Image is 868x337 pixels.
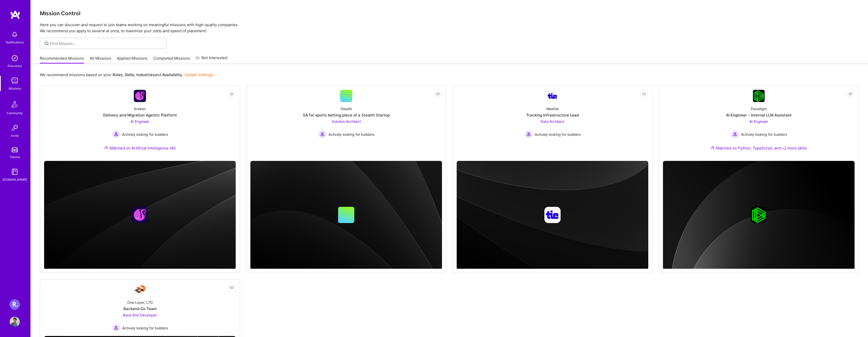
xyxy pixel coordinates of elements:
i: icon SearchGrey [44,41,50,46]
img: cover [44,161,236,269]
img: User Avatar [10,317,20,327]
a: Roger Healthcare: Team for Clinical Intake Platform [8,299,21,310]
img: discovery [10,53,20,63]
a: Completed Missions [153,56,190,64]
div: Meettie [546,106,559,111]
div: Kraken [134,106,146,111]
i: icon EyeClosed [230,285,234,290]
div: Backend Go Team [123,306,157,311]
img: cover [457,161,648,269]
div: SA for sports betting piece of a Stealth Startup [303,112,390,118]
span: Actively looking for builders [741,132,787,137]
div: Tracking Infrastructure Lead [526,112,579,118]
h3: Mission Control [40,10,859,16]
img: logo [10,10,20,19]
img: Actively looking for builders [112,130,120,138]
span: Actively looking for builders [122,132,168,137]
input: Find Mission... [50,41,163,46]
img: Actively looking for builders [112,324,120,332]
img: Company Logo [546,91,559,102]
b: Industries [136,72,155,77]
a: Applied Missions [117,56,147,64]
img: Company Logo [753,90,765,102]
div: Notifications [6,40,24,45]
b: Roles [113,72,123,77]
a: Not Interested [196,55,227,64]
img: Company Logo [134,283,146,296]
img: Actively looking for builders [731,130,739,138]
img: Actively looking for builders [318,130,326,138]
i: icon EyeClosed [642,92,646,96]
img: Ateam Purple Icon [711,146,715,150]
img: tokens [12,147,18,152]
div: Discovery [8,63,22,69]
img: bell [10,29,20,40]
img: teamwork [10,76,20,86]
a: Company LogoMeettieTracking Infrastructure LeadData Architect Actively looking for buildersActive... [457,90,648,157]
a: Recommended Missions [40,56,84,64]
span: Back-End Developer [123,313,157,317]
b: Availability [162,72,182,77]
span: AI Engineer [131,119,149,124]
span: AI Engineer [749,119,768,124]
div: Missions [9,86,21,91]
a: Company LogoParadigmAI Engineer – Internal LLM AssistantAI Engineer Actively looking for builders... [663,90,855,157]
div: Invite [11,133,19,138]
img: Roger Healthcare: Team for Clinical Intake Platform [10,299,20,310]
div: Stealth [340,106,352,111]
i: icon EyeClosed [230,92,234,96]
span: Actively looking for builders [122,325,168,331]
span: Actively looking for builders [328,132,374,137]
div: Community [7,110,23,116]
div: Matched on Artificial Intelligence (AI) [104,145,176,151]
b: Skills [125,72,134,77]
img: Company logo [544,207,561,223]
i: icon EyeClosed [436,92,440,96]
p: Here you can discover and request to join teams working on meaningful missions with high-quality ... [40,22,859,34]
a: All Missions [90,56,111,64]
img: Actively looking for builders [525,130,533,138]
img: cover [663,161,855,270]
a: StealthSA for sports betting piece of a Stealth StartupSolution Architect Actively looking for bu... [250,90,442,157]
i: icon EyeClosed [848,92,853,96]
div: One Layer, LTD [127,300,153,305]
img: Community [9,98,21,110]
img: Ateam Purple Icon [104,146,108,150]
img: cover [250,161,442,269]
img: Company logo [132,207,148,223]
span: Actively looking for builders [535,132,581,137]
a: User Avatar [8,317,21,327]
div: Delivery and Migration Agentic Platform [103,112,177,118]
img: Company Logo [134,90,146,102]
a: Company LogoKrakenDelivery and Migration Agentic PlatformAI Engineer Actively looking for builder... [44,90,236,157]
div: Tokens [10,154,20,160]
span: Solution Architect [332,119,361,124]
div: AI Engineer – Internal LLM Assistant [726,112,792,118]
img: Invite [10,123,20,133]
span: Data Architect [541,119,564,124]
img: guide book [10,167,20,177]
div: Paradigm [751,106,767,111]
img: Company logo [751,207,767,223]
div: [DOMAIN_NAME] [3,177,27,182]
a: Update Settings [184,72,213,77]
p: We recommend missions based on your , , and . [40,72,213,77]
div: Matched on Python, TypeScript, and +2 more skills [711,145,807,151]
a: Company LogoOne Layer, LTDBackend Go TeamBack-End Developer Actively looking for buildersActively... [44,283,236,332]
